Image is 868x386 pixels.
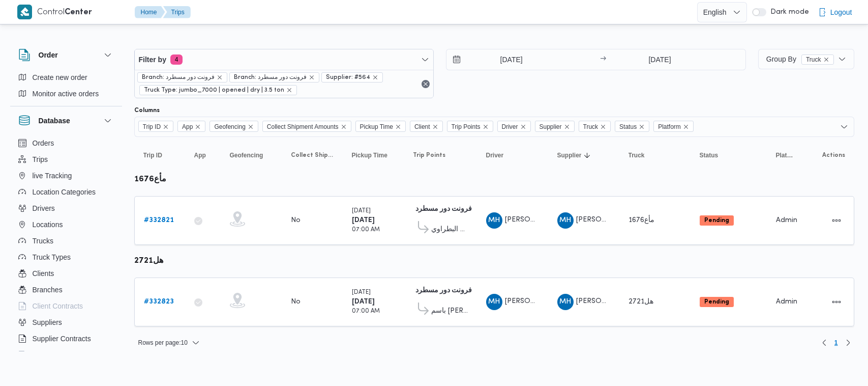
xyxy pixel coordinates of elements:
[696,147,762,163] button: Status
[14,151,118,168] button: Trips
[564,124,570,130] button: Remove Supplier from selection in this group
[170,54,183,65] span: 4 active filters
[10,69,122,106] div: Order
[33,218,63,231] span: Locations
[653,121,694,132] span: Platform
[138,121,174,132] span: Trip ID
[14,86,118,102] button: Monitor active orders
[144,214,174,227] a: #332821
[142,73,215,82] span: Branch: فرونت دور مسطرد
[758,49,854,69] button: Group ByTruckremove selected entity
[134,176,166,183] b: مأع1676
[134,106,160,115] label: Columns
[360,121,393,132] span: Pickup Time
[352,217,375,224] b: [DATE]
[143,151,162,159] span: Trip ID
[830,337,842,349] button: Page 1 of 1
[658,121,681,132] span: Platform
[415,206,472,212] b: فرونت دور مسطرد
[217,74,223,80] button: remove selected entity
[520,124,526,130] button: Remove Driver from selection in this group
[14,298,118,314] button: Client Contracts
[33,153,48,166] span: Trips
[431,224,468,236] span: سيركل كيه البطراوي
[291,151,334,159] span: Collect Shipment Amounts
[309,74,315,80] button: remove selected entity
[776,298,797,305] span: Admin
[840,123,848,131] button: Open list of options
[177,121,205,132] span: App
[135,6,165,18] button: Home
[700,215,734,226] span: Pending
[190,147,216,163] button: App
[579,121,611,132] span: Truck
[214,121,245,132] span: Geofencing
[33,235,53,247] span: Trucks
[415,287,472,294] b: فرونت دور مسطرد
[600,124,606,130] button: Remove Truck from selection in this group
[704,299,729,305] b: Pending
[505,216,623,223] span: [PERSON_NAME] [PERSON_NAME]
[395,124,401,130] button: Remove Pickup Time from selection in this group
[830,6,852,18] span: Logout
[14,69,118,86] button: Create new order
[229,72,319,82] span: Branch: فرونت دور مسطرد
[18,49,114,61] button: Order
[828,212,845,229] button: Actions
[33,170,72,182] span: live Tracking
[497,121,531,132] span: Driver
[414,121,430,132] span: Client
[486,151,504,159] span: Driver
[420,78,432,90] button: Remove
[600,56,606,63] div: →
[828,294,845,310] button: Actions
[639,124,645,130] button: Remove Status from selection in this group
[14,168,118,184] button: live Tracking
[182,121,193,132] span: App
[482,147,543,163] button: Driver
[144,296,174,308] a: #332823
[137,72,227,82] span: Branch: فرونت دور مسطرد
[326,73,370,82] span: Supplier: #564
[134,257,163,265] b: هل2721
[39,115,70,127] h3: Database
[822,151,845,159] span: Actions
[559,212,571,229] span: MH
[135,49,434,70] button: Filter by4 active filters
[413,151,445,159] span: Trip Points
[14,249,118,265] button: Truck Types
[410,121,443,132] span: Client
[615,121,649,132] span: Status
[557,212,574,229] div: Muhammad Hanei Muhammad Jodah Mahmood
[33,316,62,328] span: Suppliers
[619,121,637,132] span: Status
[14,347,118,363] button: Devices
[540,121,562,132] span: Supplier
[138,337,188,349] span: Rows per page : 10
[486,212,502,229] div: Muhammad Hanei Muhammad Jodah Mahmood
[163,124,169,130] button: Remove Trip ID from selection in this group
[14,282,118,298] button: Branches
[609,49,710,70] input: Press the down key to open a popover containing a calendar.
[209,121,258,132] span: Geofencing
[286,87,292,93] button: remove selected entity
[33,300,83,312] span: Client Contracts
[262,121,351,132] span: Collect Shipment Amounts
[14,330,118,347] button: Supplier Contracts
[806,55,821,64] span: Truck
[267,121,339,132] span: Collect Shipment Amounts
[700,297,734,307] span: Pending
[33,267,54,280] span: Clients
[814,2,856,22] button: Logout
[431,305,468,317] span: باسم [PERSON_NAME]
[576,216,694,223] span: [PERSON_NAME] [PERSON_NAME]
[772,147,798,163] button: Platform
[559,294,571,310] span: MH
[341,124,347,130] button: Remove Collect Shipment Amounts from selection in this group
[144,217,174,224] b: # 332821
[33,88,99,100] span: Monitor active orders
[766,55,834,63] span: Group By Truck
[163,6,191,18] button: Trips
[583,121,598,132] span: Truck
[700,151,719,159] span: Status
